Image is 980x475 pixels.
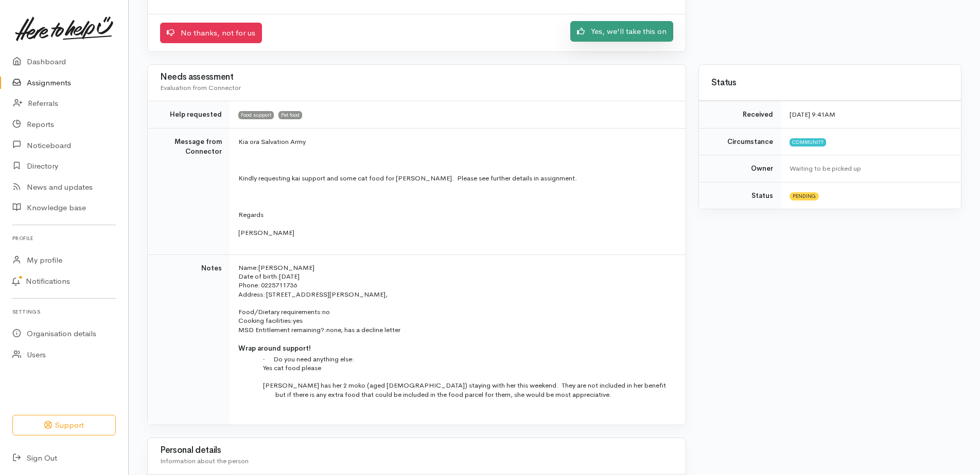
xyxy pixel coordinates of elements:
[148,254,230,425] td: Notes
[238,325,326,334] span: MSD Entitlement remaining?:
[699,128,781,155] td: Circumstance
[160,72,673,82] h3: Needs assessment
[263,381,666,398] span: [PERSON_NAME] has her 2 moko (aged [DEMOGRAPHIC_DATA]) staying with her this weekend. They are no...
[790,110,835,119] time: [DATE] 9:41AM
[238,137,673,147] p: Kia ora Salvation Army
[238,316,293,325] span: Cooking facilities:
[12,415,116,436] button: Support
[12,305,116,319] h6: Settings
[238,173,673,184] p: Kindly requesting kai support and some cat food for [PERSON_NAME]. Please see further details in ...
[160,83,241,92] span: Evaluation from Connector
[266,290,388,299] span: [STREET_ADDRESS][PERSON_NAME],
[160,456,249,465] span: Information about the person
[790,163,949,174] div: Waiting to be picked up
[238,272,279,281] span: Date of birth:
[160,446,673,455] h3: Personal details
[293,316,303,325] span: yes
[322,307,330,316] span: no
[278,111,302,119] span: Pet food
[699,155,781,182] td: Owner
[12,231,116,245] h6: Profile
[238,210,673,220] p: Regards
[790,192,819,200] span: Pending
[238,263,258,272] span: Name:
[238,228,673,238] p: [PERSON_NAME]
[258,263,314,272] span: [PERSON_NAME]
[570,21,673,42] a: Yes, we'll take this on
[238,344,311,353] span: Wrap around support!
[790,138,826,147] span: Community
[263,355,273,363] span: ·
[238,307,322,316] span: Food/Dietary requirements:
[160,23,262,44] a: No thanks, not for us
[326,325,400,334] span: none, has a decline letter
[238,281,260,289] span: Phone:
[279,272,300,281] span: [DATE]
[699,101,781,129] td: Received
[263,363,321,372] span: Yes cat food please
[711,78,949,88] h3: Status
[148,128,230,254] td: Message from Connector
[238,290,265,299] span: Address:
[699,182,781,209] td: Status
[273,355,354,363] span: Do you need anything else:
[261,281,297,289] span: 0225711736
[238,111,274,119] span: Food support
[148,101,230,129] td: Help requested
